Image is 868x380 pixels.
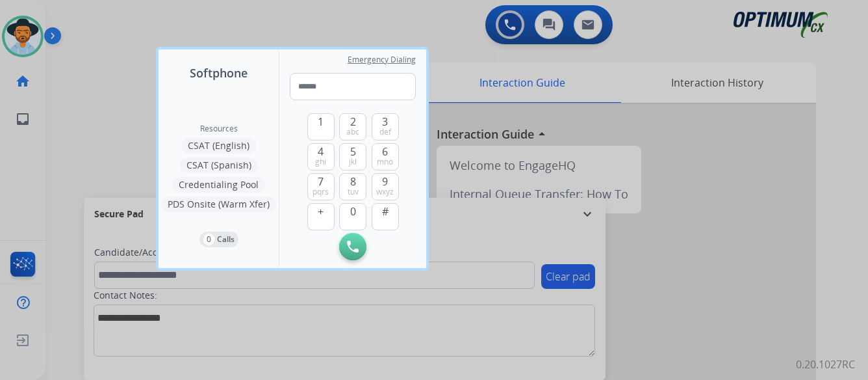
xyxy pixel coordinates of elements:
span: Resources [200,124,238,134]
span: 9 [382,174,388,189]
span: 5 [350,144,356,159]
span: mno [377,157,393,167]
button: 8tuv [339,173,366,200]
button: 1 [307,113,335,141]
span: 4 [318,144,324,159]
span: 8 [350,174,356,189]
p: 0 [203,234,214,245]
button: + [307,203,335,230]
span: 0 [350,204,356,219]
span: pqrs [313,187,329,197]
button: Credentialing Pool [172,177,265,193]
button: # [372,203,399,230]
button: CSAT (Spanish) [180,157,258,173]
span: ghi [315,157,326,167]
span: 6 [382,144,388,159]
span: Softphone [190,64,248,82]
p: 0.20.1027RC [796,357,855,372]
span: 2 [350,114,356,129]
span: + [318,204,324,219]
span: tuv [348,187,359,197]
p: Calls [217,234,235,245]
button: 5jkl [339,143,366,170]
span: Emergency Dialing [348,55,416,65]
button: 0Calls [199,232,238,247]
span: def [379,127,391,137]
button: 6mno [372,143,399,170]
span: wxyz [376,187,394,197]
button: 3def [372,113,399,141]
span: 3 [382,114,388,129]
span: abc [346,127,359,137]
button: PDS Onsite (Warm Xfer) [161,197,276,212]
button: 2abc [339,113,366,141]
span: 1 [318,114,324,129]
span: # [382,204,389,219]
button: CSAT (English) [181,138,256,154]
button: 9wxyz [372,173,399,200]
span: 7 [318,174,324,189]
button: 7pqrs [307,173,335,200]
button: 0 [339,203,366,230]
img: call-button [347,241,359,252]
button: 4ghi [307,143,335,170]
span: jkl [349,157,357,167]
